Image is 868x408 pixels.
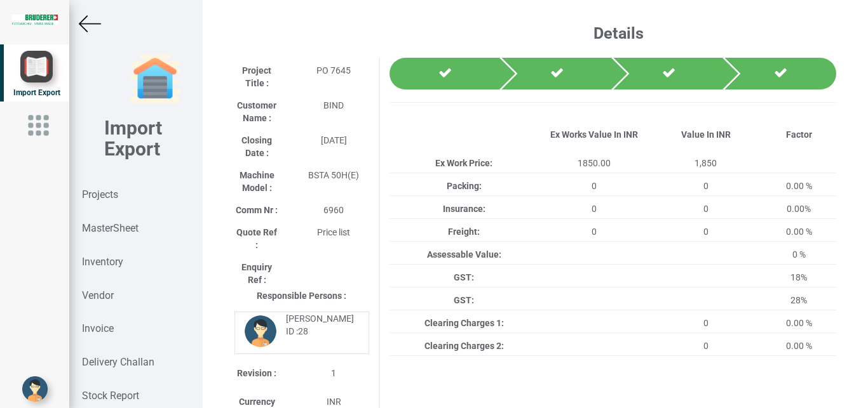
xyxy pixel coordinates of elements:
label: Clearing Charges 2: [424,339,504,352]
span: 0 [592,204,597,214]
label: GST: [454,271,474,284]
span: Import Export [13,88,60,97]
span: BIND [323,100,344,110]
strong: Vendor [82,289,114,301]
label: Enquiry Ref : [234,261,280,286]
label: Packing: [447,180,482,192]
label: Machine Model : [234,169,280,194]
span: 18% [790,272,807,282]
label: Assessable Value: [427,248,501,261]
label: Factor [786,128,812,141]
span: 0 [703,181,709,191]
label: Project Title : [234,64,280,89]
label: Ex Work Price: [435,157,492,169]
strong: MasterSheet [82,222,139,234]
span: BSTA 50H(E) [308,170,359,180]
strong: Stock Report [82,390,139,402]
b: Import Export [104,117,162,160]
span: 0.00 % [786,318,812,328]
span: 0.00 % [786,341,812,351]
span: PO 7645 [316,65,351,76]
span: 28% [790,295,807,305]
span: 0.00% [787,204,811,214]
label: Ex Works Value In INR [550,128,638,141]
div: [PERSON_NAME] ID : [276,312,359,338]
span: 1850.00 [578,158,611,168]
span: 0 [703,204,709,214]
span: Price list [317,227,350,237]
span: 0 [592,181,597,191]
span: 1,850 [695,158,717,168]
span: 0 [592,227,597,237]
span: 0 [703,227,709,237]
strong: Delivery Challan [82,356,154,368]
label: Clearing Charges 1: [424,317,504,329]
label: Responsible Persons : [257,289,346,302]
strong: 28 [298,326,308,336]
label: Closing Date : [234,134,280,159]
label: Comm Nr : [236,204,278,216]
span: 6960 [323,205,344,215]
span: 0 % [792,249,806,260]
span: 0.00 % [786,181,812,191]
b: Details [593,24,644,43]
label: GST: [454,294,474,306]
img: garage-closed.png [130,54,180,105]
label: Value In INR [681,128,731,141]
span: INR [327,397,341,407]
span: 0.00 % [786,227,812,237]
span: 1 [331,368,336,378]
label: Customer Name : [234,99,280,124]
img: DP [245,315,276,347]
label: Insurance: [443,202,485,215]
label: Revision : [237,367,276,379]
span: 0 [703,341,709,351]
label: Quote Ref : [234,226,280,251]
strong: Invoice [82,322,114,334]
strong: Projects [82,188,118,201]
span: 0 [703,318,709,328]
span: [DATE] [321,135,347,145]
strong: Inventory [82,256,123,268]
label: Freight: [448,225,480,238]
